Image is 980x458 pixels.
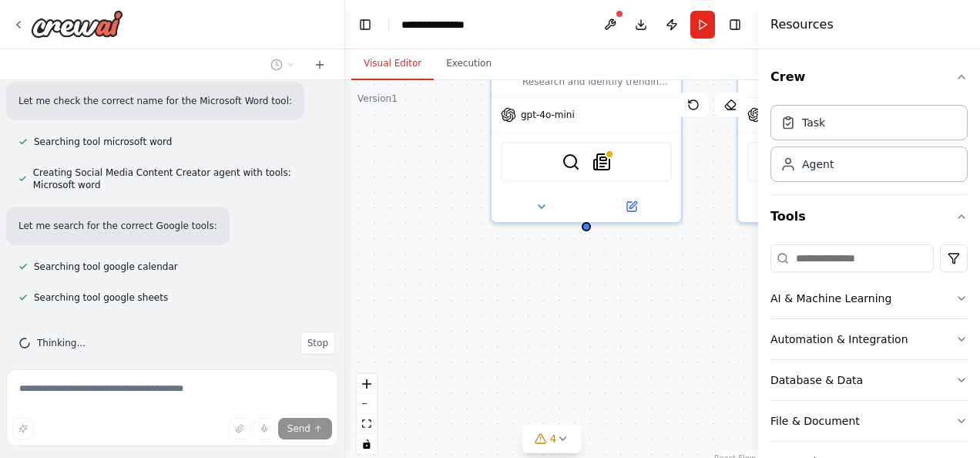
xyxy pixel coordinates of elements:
[357,374,377,454] div: React Flow controls
[770,332,908,347] div: Automation & Integration
[33,167,326,191] span: Creating Social Media Content Creator agent with tools: Microsoft word
[34,261,178,273] span: Searching tool google calendar
[278,418,332,439] button: Send
[287,423,310,435] span: Send
[490,31,683,224] div: Research and identify trending topics, news, and conversations in the {industry} industry to info...
[770,195,968,238] button: Tools
[357,93,398,105] div: Version 1
[770,360,968,400] button: Database & Data
[18,94,292,108] p: Let me check the correct name for the Microsoft Word tool:
[253,418,275,439] button: Click to speak your automation idea
[300,332,335,355] button: Stop
[34,136,172,148] span: Searching tool microsoft word
[770,99,968,194] div: Crew
[34,291,168,304] span: Searching tool google sheets
[592,153,611,171] img: SerplyNewsSearchTool
[357,414,377,434] button: fit view
[434,48,504,80] button: Execution
[770,291,891,306] div: AI & Machine Learning
[18,219,217,233] p: Let me search for the correct Google tools:
[770,413,860,429] div: File & Document
[357,394,377,414] button: zoom out
[229,418,250,439] button: Upload files
[770,15,834,34] h4: Resources
[550,431,557,446] span: 4
[521,109,575,121] span: gpt-4o-mini
[588,197,675,216] button: Open in side panel
[357,374,377,394] button: zoom in
[522,76,672,88] div: Research and identify trending topics, news, and conversations in the {industry} industry to info...
[264,56,301,74] button: Switch to previous chat
[770,319,968,359] button: Automation & Integration
[307,337,328,349] span: Stop
[357,434,377,454] button: toggle interactivity
[562,153,580,171] img: SerperDevTool
[802,115,825,130] div: Task
[802,157,834,172] div: Agent
[351,48,434,80] button: Visual Editor
[401,17,478,32] nav: breadcrumb
[37,337,86,349] span: Thinking...
[770,278,968,318] button: AI & Machine Learning
[522,425,582,453] button: 4
[12,418,34,439] button: Improve this prompt
[307,56,332,74] button: Start a new chat
[770,56,968,99] button: Crew
[354,14,376,35] button: Hide left sidebar
[770,372,863,388] div: Database & Data
[724,14,746,35] button: Hide right sidebar
[31,10,123,38] img: Logo
[770,401,968,441] button: File & Document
